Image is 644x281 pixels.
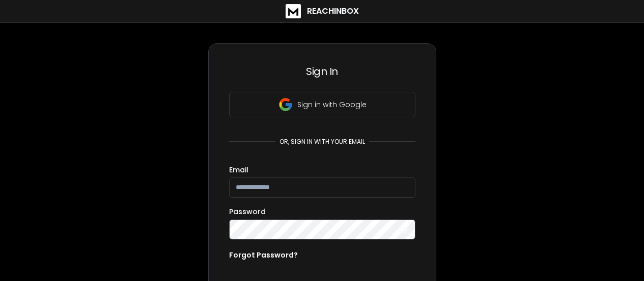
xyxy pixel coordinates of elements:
p: Forgot Password? [229,250,298,260]
a: ReachInbox [286,4,359,18]
h1: ReachInbox [307,5,359,17]
p: or, sign in with your email [275,138,369,146]
img: logo [286,4,301,18]
button: Sign in with Google [229,92,415,117]
h3: Sign In [229,64,415,79]
p: Sign in with Google [297,99,367,110]
label: Email [229,166,248,173]
label: Password [229,208,266,215]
